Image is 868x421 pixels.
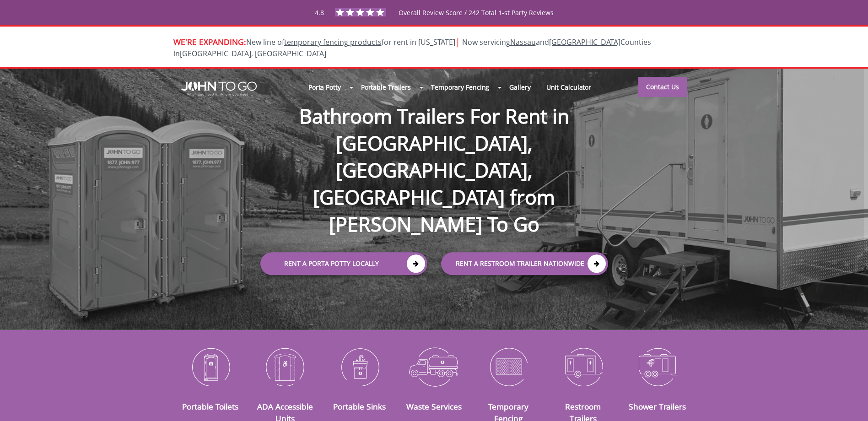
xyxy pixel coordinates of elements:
[455,35,460,48] span: |
[831,384,868,421] button: Live Chat
[181,81,257,96] img: JOHN to go
[553,343,614,390] img: Restroom-Trailers-icon_N.png
[329,343,390,390] img: Portable-Sinks-icon_N.png
[251,73,617,238] h1: Bathroom Trailers For Rent in [GEOGRAPHIC_DATA], [GEOGRAPHIC_DATA], [GEOGRAPHIC_DATA] from [PERSO...
[638,77,687,97] a: Contact Us
[173,36,246,47] span: WE'RE EXPANDING:
[627,343,688,390] img: Shower-Trailers-icon_N.png
[333,401,386,412] a: Portable Sinks
[539,77,599,97] a: Unit Calculator
[549,37,620,47] a: [GEOGRAPHIC_DATA]
[441,252,608,275] a: rent a RESTROOM TRAILER Nationwide
[180,49,326,59] a: [GEOGRAPHIC_DATA], [GEOGRAPHIC_DATA]
[254,343,315,390] img: ADA-Accessible-Units-icon_N.png
[301,77,349,97] a: Porta Potty
[423,77,497,97] a: Temporary Fencing
[260,252,427,275] a: Rent a Porta Potty Locally
[353,77,419,97] a: Portable Trailers
[404,343,464,390] img: Waste-Services-icon_N.png
[180,343,241,390] img: Portable-Toilets-icon_N.png
[315,8,324,17] span: 4.8
[501,77,538,97] a: Gallery
[629,401,686,412] a: Shower Trailers
[406,401,462,412] a: Waste Services
[173,37,651,59] span: Now servicing and Counties in
[173,37,651,59] span: New line of for rent in [US_STATE]
[478,343,539,390] img: Temporary-Fencing-cion_N.png
[399,8,554,35] span: Overall Review Score / 242 Total 1-st Party Reviews
[510,37,536,47] a: Nassau
[182,401,238,412] a: Portable Toilets
[284,37,382,47] a: temporary fencing products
